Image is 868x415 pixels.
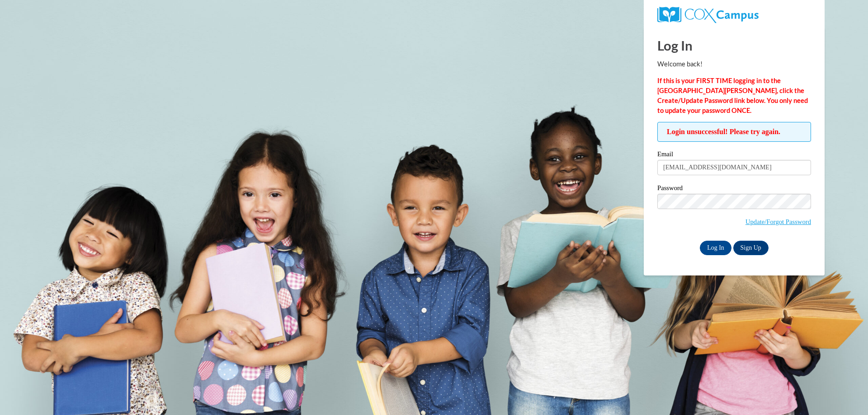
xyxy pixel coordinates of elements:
[657,151,811,160] label: Email
[657,36,811,55] h1: Log In
[657,122,811,142] span: Login unsuccessful! Please try again.
[700,241,731,255] input: Log In
[657,7,811,23] a: COX Campus
[745,218,811,225] a: Update/Forgot Password
[657,7,759,23] img: COX Campus
[733,241,769,255] a: Sign Up
[657,185,811,194] label: Password
[657,77,808,114] strong: If this is your FIRST TIME logging in to the [GEOGRAPHIC_DATA][PERSON_NAME], click the Create/Upd...
[657,59,811,69] p: Welcome back!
